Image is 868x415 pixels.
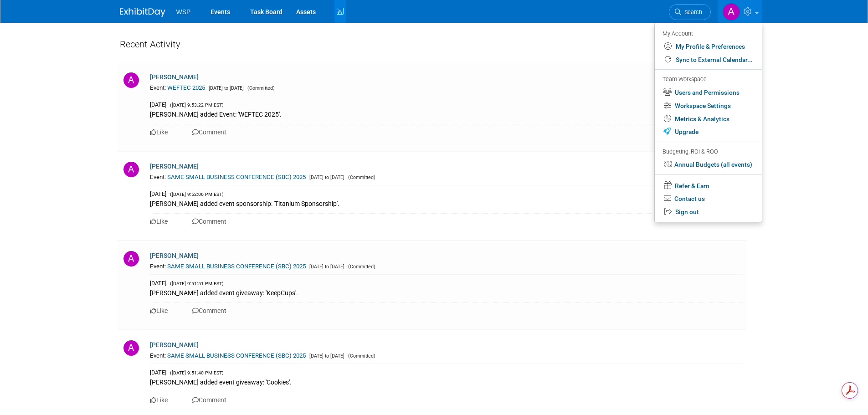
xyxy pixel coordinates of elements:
span: (Committed) [245,85,275,91]
a: Like [150,218,168,225]
a: Refer & Earn [655,179,762,193]
span: [DATE] to [DATE] [307,353,344,359]
div: Budgeting, ROI & ROO [663,147,753,157]
span: Event: [150,174,166,180]
img: Angela Jenness [723,3,740,20]
a: Comment [192,396,226,404]
span: [DATE] to [DATE] [307,174,344,180]
a: SAME SMALL BUSINESS CONFERENCE (SBC) 2025 [167,352,306,359]
a: Comment [192,218,226,225]
a: Contact us [655,192,762,205]
a: Upgrade [655,125,762,138]
a: [PERSON_NAME] [150,163,199,170]
a: Comment [192,128,226,136]
a: Metrics & Analytics [655,113,762,126]
span: [DATE] [150,190,166,197]
span: Event: [150,263,166,270]
span: ([DATE] 9:52:06 PM EST) [168,191,224,197]
span: Event: [150,352,166,359]
img: A.jpg [123,72,139,88]
a: SAME SMALL BUSINESS CONFERENCE (SBC) 2025 [167,174,306,180]
span: (Committed) [346,264,375,270]
div: Team Workspace [663,75,753,85]
span: ([DATE] 9:53:22 PM EST) [168,102,224,108]
a: Workspace Settings [655,99,762,113]
a: [PERSON_NAME] [150,341,199,348]
a: Like [150,307,168,314]
img: A.jpg [123,340,139,356]
span: Search [681,9,702,15]
a: [PERSON_NAME] [150,73,199,81]
img: A.jpg [123,162,139,177]
a: Sign out [655,205,762,219]
a: Users and Permissions [655,86,762,99]
a: My Profile & Preferences [655,40,762,53]
img: ExhibitDay [120,8,165,17]
span: [DATE] to [DATE] [206,85,244,91]
span: [DATE] to [DATE] [307,264,344,270]
span: [DATE] [150,369,166,376]
a: WEFTEC 2025 [167,84,205,91]
span: (Committed) [346,353,375,359]
a: Sync to External Calendar... [655,53,762,67]
span: Event: [150,84,166,91]
a: [PERSON_NAME] [150,252,199,259]
a: Annual Budgets (all events) [655,158,762,171]
span: [DATE] [150,101,166,108]
div: [PERSON_NAME] added event giveaway: 'KeepCups'. [150,287,743,297]
a: Like [150,396,168,404]
a: SAME SMALL BUSINESS CONFERENCE (SBC) 2025 [167,263,306,270]
span: (Committed) [346,174,375,180]
div: Recent Activity [120,34,721,58]
div: [PERSON_NAME] added event sponsorship: 'Titanium Sponsorship'. [150,198,743,208]
div: [PERSON_NAME] added Event: 'WEFTEC 2025'. [150,109,743,119]
div: My Account [663,28,753,39]
a: Search [669,4,711,20]
span: WSP [176,8,191,15]
a: Comment [192,307,226,314]
span: [DATE] [150,280,166,287]
span: ([DATE] 9:51:51 PM EST) [168,281,224,287]
div: [PERSON_NAME] added event giveaway: 'Cookies'. [150,377,743,387]
a: Like [150,128,168,136]
span: ([DATE] 9:51:40 PM EST) [168,370,224,376]
img: A.jpg [123,251,139,266]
